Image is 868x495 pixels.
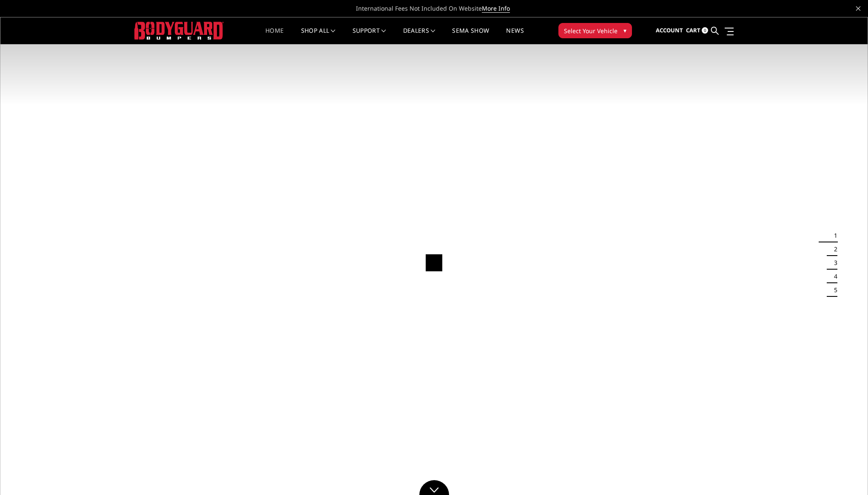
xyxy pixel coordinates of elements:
[829,242,837,256] button: 2 of 5
[452,28,489,44] a: SEMA Show
[656,26,683,34] span: Account
[702,27,708,34] span: 0
[656,19,683,42] a: Account
[558,23,632,38] button: Select Your Vehicle
[686,26,700,34] span: Cart
[564,26,618,35] span: Select Your Vehicle
[482,4,510,13] a: More Info
[829,256,837,270] button: 3 of 5
[829,229,837,242] button: 1 of 5
[301,28,336,44] a: shop all
[403,28,435,44] a: Dealers
[829,283,837,297] button: 5 of 5
[506,28,524,44] a: News
[134,22,224,39] img: BODYGUARD BUMPERS
[686,19,708,42] a: Cart 0
[623,26,626,35] span: ▾
[829,270,837,283] button: 4 of 5
[419,480,449,495] a: Click to Down
[353,28,386,44] a: Support
[265,28,284,44] a: Home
